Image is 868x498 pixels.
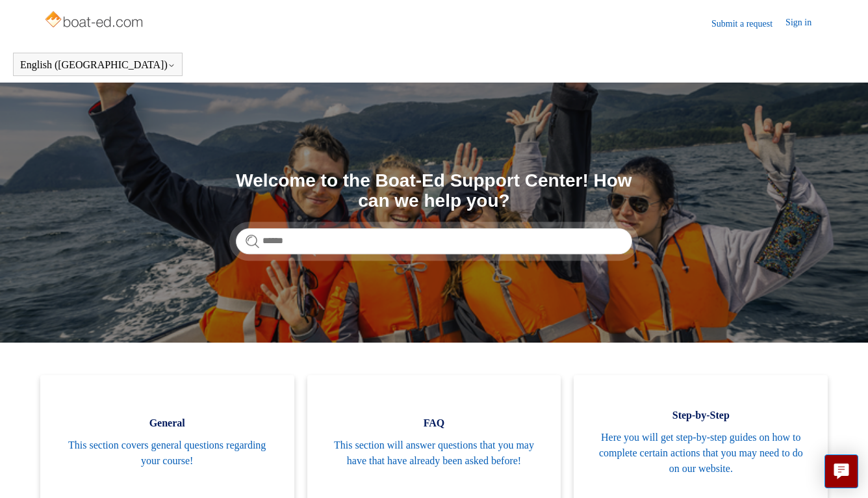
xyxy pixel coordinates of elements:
[327,438,542,469] span: This section will answer questions that you may have that have already been asked before!
[711,17,785,31] a: Submit a request
[785,16,824,31] a: Sign in
[236,171,632,211] h1: Welcome to the Boat-Ed Support Center! How can we help you?
[327,415,542,431] span: FAQ
[20,59,175,71] button: English ([GEOGRAPHIC_DATA])
[593,408,808,423] span: Step-by-Step
[593,430,808,477] span: Here you will get step-by-step guides on how to complete certain actions that you may need to do ...
[236,228,632,254] input: Search
[44,8,147,34] img: Boat-Ed Help Center home page
[60,438,275,469] span: This section covers general questions regarding your course!
[824,454,858,488] button: Live chat
[60,415,275,431] span: General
